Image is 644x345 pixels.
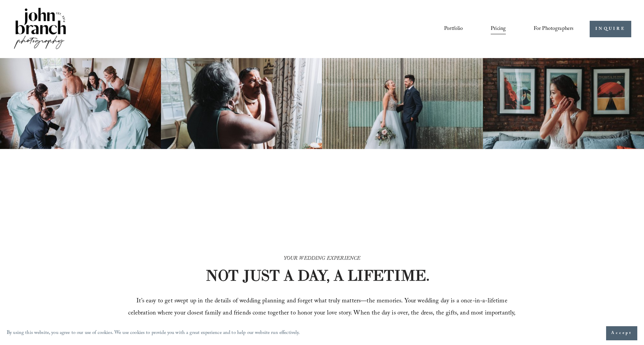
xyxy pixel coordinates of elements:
img: Bride adjusting earring in front of framed posters on a brick wall. [483,58,644,149]
span: For Photographers [534,24,574,34]
a: INQUIRE [590,21,631,37]
strong: NOT JUST A DAY, A LIFETIME. [206,266,430,285]
em: YOUR WEDDING EXPERIENCE [284,254,361,263]
button: Accept [606,326,637,340]
span: It’s easy to get swept up in the details of wedding planning and forget what truly matters—the me... [128,296,517,331]
span: Accept [611,330,632,337]
img: John Branch IV Photography [13,6,67,52]
a: Pricing [491,23,506,35]
a: Portfolio [444,23,463,35]
img: A bride and groom standing together, laughing, with the bride holding a bouquet in front of a cor... [322,58,483,149]
p: By using this website, you agree to our use of cookies. We use cookies to provide you with a grea... [7,329,300,338]
a: folder dropdown [534,23,574,35]
img: Woman applying makeup to another woman near a window with floral curtains and autumn flowers. [161,58,322,149]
